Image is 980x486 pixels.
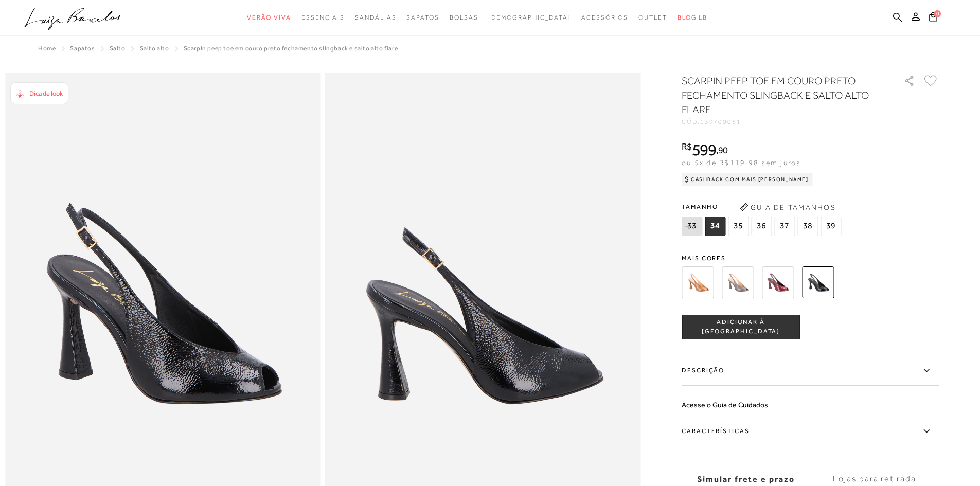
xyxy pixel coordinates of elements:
[682,74,875,117] h1: SCARPIN PEEP TOE EM COURO PRETO FECHAMENTO SLINGBACK E SALTO ALTO FLARE
[700,118,741,125] span: 139700061
[682,217,702,236] span: 33
[682,315,800,339] button: ADICIONAR À [GEOGRAPHIC_DATA]
[638,8,667,27] a: categoryNavScreenReaderText
[682,417,939,446] label: Características
[581,8,628,27] a: categoryNavScreenReaderText
[450,8,478,27] a: categoryNavScreenReaderText
[406,8,439,27] a: categoryNavScreenReaderText
[355,8,396,27] a: categoryNavScreenReaderText
[110,45,126,52] a: Salto
[247,14,291,21] span: Verão Viva
[728,217,749,236] span: 35
[682,401,768,409] a: Acesse o Guia de Cuidados
[488,8,571,27] a: noSubCategoriesText
[638,14,667,21] span: Outlet
[406,14,439,21] span: Sapatos
[38,45,56,52] a: Home
[716,146,728,155] i: ,
[29,89,63,97] span: Dica de look
[718,145,728,155] span: 90
[247,8,291,27] a: categoryNavScreenReaderText
[450,14,478,21] span: Bolsas
[762,266,794,298] img: SCARPIN PEEP TOE EM COURO MARSALA FECHAMENTO SLINGBACK E SALTO ALTO FLARE
[581,14,628,21] span: Acessórios
[682,356,939,386] label: Descrição
[301,8,345,27] a: categoryNavScreenReaderText
[355,14,396,21] span: Sandálias
[682,158,800,167] span: ou 5x de R$119,98 sem juros
[821,217,841,236] span: 39
[774,217,795,236] span: 37
[736,199,839,215] button: Guia de Tamanhos
[705,217,725,236] span: 34
[70,45,95,52] a: Sapatos
[692,140,716,159] span: 599
[682,119,887,125] div: CÓD:
[722,266,754,298] img: SCARPIN PEEP TOE EM COURO CINZA STORM FECHAMENTO SLINGBACK E SALTO ALTO FLARE
[751,217,772,236] span: 36
[682,255,939,261] span: Mais cores
[140,45,169,52] a: Salto Alto
[682,142,692,151] i: R$
[682,318,799,336] span: ADICIONAR À [GEOGRAPHIC_DATA]
[682,199,844,214] span: Tamanho
[301,14,345,21] span: Essenciais
[682,266,714,298] img: SCARPIN PEEP TOE EM COURO CARAMELO FECHAMENTO SLINGBACK E SALTO ALTO FLARE
[488,14,571,21] span: [DEMOGRAPHIC_DATA]
[682,173,813,186] div: Cashback com Mais [PERSON_NAME]
[926,11,940,25] button: 0
[184,45,398,52] span: SCARPIN PEEP TOE EM COURO PRETO FECHAMENTO SLINGBACK E SALTO ALTO FLARE
[797,217,818,236] span: 38
[934,10,941,17] span: 0
[802,266,834,298] img: SCARPIN PEEP TOE EM COURO PRETO FECHAMENTO SLINGBACK E SALTO ALTO FLARE
[678,8,707,27] a: BLOG LB
[678,14,707,21] span: BLOG LB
